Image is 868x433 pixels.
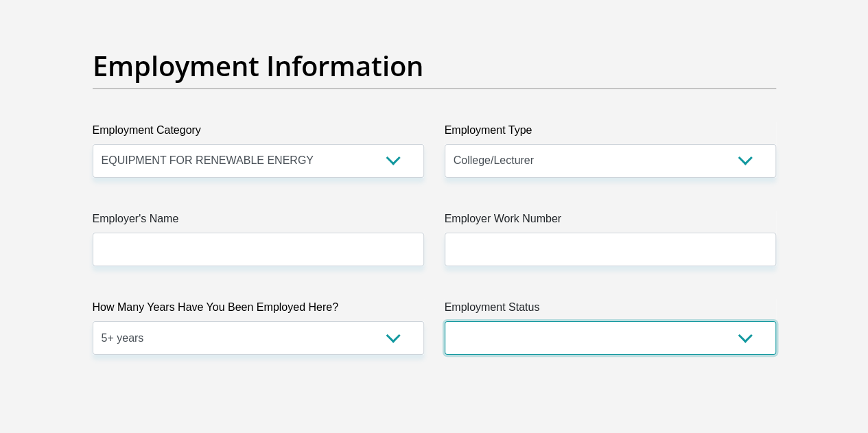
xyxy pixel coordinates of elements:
[93,211,424,233] label: Employer's Name
[445,122,776,144] label: Employment Type
[93,233,424,266] input: Employer's Name
[93,299,424,321] label: How Many Years Have You Been Employed Here?
[445,233,776,266] input: Employer Work Number
[93,122,424,144] label: Employment Category
[445,299,776,321] label: Employment Status
[93,49,776,82] h2: Employment Information
[445,211,776,233] label: Employer Work Number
